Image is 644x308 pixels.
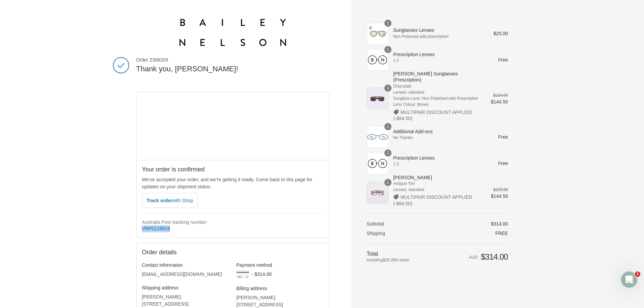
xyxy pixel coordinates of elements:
[493,93,508,98] del: $229.00
[384,20,391,27] span: 1
[495,231,508,236] span: Free
[498,57,508,63] span: Free
[393,89,481,95] span: Lenses: standard
[393,128,481,135] span: Additional Add-ons
[393,57,481,64] span: 1.5
[367,49,388,71] img: Prescription Lenses - 1.5
[393,194,472,206] span: MULTIPAIR DISCOUNT APPLIED (-$84.50)
[384,123,391,130] span: 1
[481,252,508,261] span: $314.00
[142,271,222,277] bdo: [EMAIL_ADDRESS][DOMAIN_NAME]
[236,262,324,268] h3: Payment method
[367,251,378,257] span: Total
[142,226,170,231] a: VRP0129519
[491,99,508,104] span: $144.50
[498,161,508,166] span: Free
[142,285,230,291] h3: Shipping address
[384,46,391,53] span: 1
[236,285,324,291] h3: Billing address
[621,271,637,288] iframe: Intercom live chat
[142,166,324,173] h2: Your order is confirmed
[393,71,481,83] span: [PERSON_NAME] Sunglasses (Prescription)
[393,181,481,187] span: Antique Tort
[393,95,481,101] span: Sunglass Lens: Non Polarised with Prescription
[393,187,481,193] span: Lenses: standard
[383,258,396,262] span: $26.28
[367,257,435,263] span: Including in taxes
[142,262,230,268] h3: Contact information
[493,187,508,192] del: $229.00
[136,64,330,74] h2: Thank you, [PERSON_NAME]!
[180,19,286,46] img: Bailey Nelson Australia
[142,219,208,225] strong: Australia Post tracking number:
[393,27,481,33] span: Sunglasses Lenses
[367,152,388,174] img: Prescription Lenses - 1.5
[137,92,330,160] iframe: Google map displaying pin point of shipping address: Emerald Beach, New South Wales
[393,33,481,40] span: Non Polarized add prescription
[384,149,391,157] span: 1
[147,198,193,203] span: Track order
[367,88,388,109] img: Bessie II Sunglasses (Prescription) - Chocolate
[393,101,481,108] span: Lens Colour: Brown
[142,176,324,190] p: We’ve accepted your order, and we’re getting it ready. Come back to this page for updates on your...
[393,155,481,161] span: Prescription Lenses
[142,193,198,208] button: Track orderwith Shop
[491,193,508,199] span: $144.50
[384,179,391,186] span: 1
[172,198,193,203] span: with Shop
[393,83,481,89] span: Chocolate
[494,31,508,36] span: $25.00
[142,248,324,256] h2: Order details
[367,231,385,236] span: Shipping
[393,110,472,121] span: MULTIPAIR DISCOUNT APPLIED (-$84.50)
[393,161,481,167] span: 1.5
[491,221,508,227] span: $314.00
[393,51,481,57] span: Prescription Lenses
[367,126,388,148] img: Additional Add-ons - No Thanks
[635,271,640,277] span: 1
[367,23,388,44] img: Sunglasses Lenses - Non Polarized add prescription
[384,85,391,92] span: 1
[498,134,508,140] span: Free
[393,174,481,181] span: [PERSON_NAME]
[252,271,271,277] span: - $314.00
[469,255,477,260] span: AUD
[367,221,435,227] th: Subtotal
[367,182,388,204] img: Bessie II - Antique Tort
[393,135,481,141] span: No Thanks
[136,57,330,63] span: Order Z308326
